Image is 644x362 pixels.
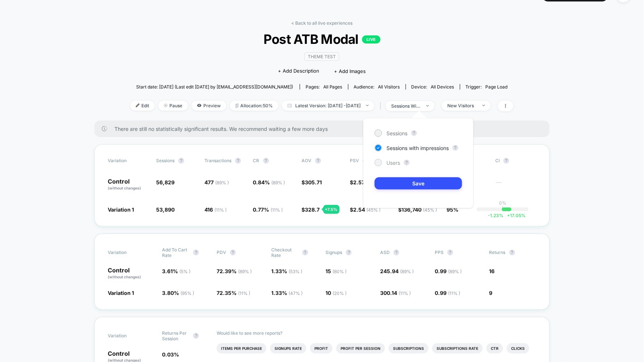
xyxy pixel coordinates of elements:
button: ? [503,158,509,164]
span: 0.99 [435,290,460,296]
span: PPS [435,250,444,255]
button: ? [447,250,453,255]
span: | [378,101,386,111]
button: ? [193,333,199,339]
span: Post ATB Modal [149,31,494,47]
span: 3.80 % [162,290,194,296]
span: AOV [302,158,311,163]
span: 1.33 % [271,290,303,296]
span: 416 [204,206,227,213]
span: Transactions [204,158,231,163]
span: $ [302,206,320,213]
p: | [502,206,503,211]
button: ? [393,250,399,255]
span: Variation 1 [108,290,134,296]
div: + 7.5 % [323,205,340,214]
span: Variation [108,330,148,341]
li: Profit Per Session [336,343,385,354]
span: Returns [489,250,506,255]
span: Preview [192,101,226,111]
span: 2.54 [353,206,380,213]
button: ? [404,160,410,166]
span: ( 89 % ) [400,269,414,274]
button: ? [302,250,308,255]
span: ( 5 % ) [179,269,190,274]
span: 1.33 % [271,268,302,274]
span: + Add Description [278,67,319,75]
span: Latest Version: [DATE] - [DATE] [282,101,374,111]
span: --- [495,180,536,191]
span: Device: [406,84,460,90]
span: Sessions with impressions [386,145,449,151]
span: 477 [204,179,229,185]
span: ( 89 % ) [448,269,462,274]
button: ? [452,145,458,151]
span: ( 11 % ) [271,207,283,213]
span: Sessions [156,158,175,163]
button: ? [346,250,352,255]
span: 3.61 % [162,268,190,274]
span: ( 89 % ) [272,180,285,185]
span: PSV [350,158,359,163]
span: 9 [489,290,493,296]
span: all pages [323,84,342,90]
span: 72.35 % [217,290,250,296]
span: $ [350,179,380,185]
span: Start date: [DATE] (Last edit [DATE] by [EMAIL_ADDRESS][DOMAIN_NAME]) [136,84,293,90]
button: ? [230,250,236,255]
span: ( 95 % ) [180,290,194,296]
span: Returns Per Session [162,330,189,341]
img: rebalance [235,104,238,108]
span: ( 11 % ) [448,290,460,296]
span: 0.84 % [253,179,285,185]
button: ? [263,158,269,164]
span: 0.77 % [253,206,283,213]
img: edit [136,104,140,107]
span: (without changes) [108,186,141,190]
button: Save [375,177,462,189]
button: ? [509,250,515,255]
li: Subscriptions [389,343,428,354]
span: Page Load [486,84,508,90]
img: end [482,105,485,106]
p: Control [108,267,155,280]
span: ( 47 % ) [289,290,303,296]
span: ( 11 % ) [399,290,411,296]
span: 15 [326,268,347,274]
span: 305.71 [305,179,322,185]
span: Theme Test [304,52,339,61]
span: Variation [108,158,148,164]
div: New Visitors [447,103,477,108]
span: Pause [158,101,188,111]
span: Edit [130,101,155,111]
div: Trigger: [466,84,508,90]
button: ? [315,158,321,164]
span: $ [350,206,380,213]
span: Users [386,160,400,166]
img: end [164,104,168,107]
p: 0% [499,200,506,206]
button: ? [235,158,241,164]
span: ( 11 % ) [214,207,227,213]
li: Profit [310,343,333,354]
span: ( 80 % ) [333,269,347,274]
span: ( 20 % ) [333,290,347,296]
span: Variation 1 [108,206,134,213]
div: Pages: [306,84,342,90]
span: (without changes) [108,275,141,279]
span: ( 89 % ) [215,180,229,185]
span: $ [302,179,322,185]
span: + [507,213,510,218]
span: Sessions [386,130,407,136]
span: 17.05 % [503,213,526,218]
img: end [426,105,429,107]
div: sessions with impression [391,103,421,109]
li: Signups Rate [270,343,306,354]
span: Add To Cart Rate [162,247,189,258]
span: 16 [489,268,495,274]
button: ? [411,130,417,136]
p: LIVE [362,35,380,43]
span: Checkout Rate [271,247,299,258]
p: Would like to see more reports? [217,330,536,336]
div: Audience: [354,84,400,90]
